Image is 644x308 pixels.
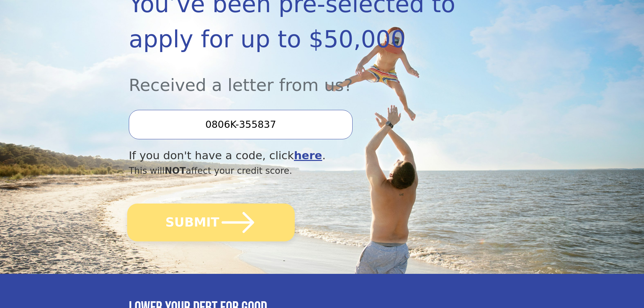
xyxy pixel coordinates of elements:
div: Received a letter from us? [129,57,457,98]
div: If you don't have a code, click . [129,147,457,164]
button: SUBMIT [127,204,295,241]
div: This will affect your credit score. [129,164,457,177]
span: NOT [165,165,186,176]
a: here [294,149,322,162]
input: Enter your Offer Code: [129,110,353,139]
